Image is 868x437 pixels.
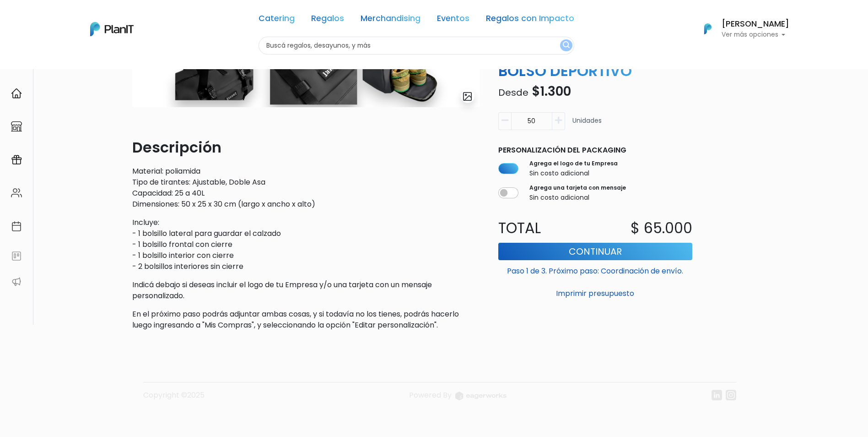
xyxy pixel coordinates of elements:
button: Imprimir presupuesto [498,286,692,301]
a: Eventos [437,15,469,26]
p: Total [493,217,595,239]
img: logo_eagerworks-044938b0bf012b96b195e05891a56339191180c2d98ce7df62ca656130a436fa.svg [455,392,507,400]
p: Indicá debajo si deseas incluir el logo de tu Empresa y/o una tarjeta con un mensaje personalizado. [132,279,480,301]
img: partners-52edf745621dab592f3b2c58e3bca9d71375a7ef29c3b500c9f145b62cc070d4.svg [11,276,22,287]
img: calendar-87d922413cdce8b2cf7b7f5f62616a5cf9e4887200fb71536465627b3292af00.svg [11,221,22,232]
img: marketplace-4ceaa7011d94191e9ded77b95e3339b90024bf715f7c57f8cf31f2d8c509eaba.svg [11,121,22,132]
h6: [PERSON_NAME] [722,20,789,28]
img: search_button-432b6d5273f82d61273b3651a40e1bd1b912527efae98b1b7a1b2c0702e16a8d.svg [563,41,570,50]
p: Copyright ©2025 [143,390,205,408]
a: Regalos con Impacto [486,15,574,26]
span: Desde [498,86,528,99]
p: Sin costo adicional [529,169,618,178]
p: Descripción [132,137,480,158]
img: home-e721727adea9d79c4d83392d1f703f7f8bce08238fde08b1acbfd93340b81755.svg [11,88,22,99]
p: Ver más opciones [722,32,789,38]
div: ¿Necesitás ayuda? [47,9,132,27]
p: Paso 1 de 3. Próximo paso: Coordinación de envío. [498,262,692,277]
a: Catering [259,15,295,26]
img: instagram-7ba2a2629254302ec2a9470e65da5de918c9f3c9a63008f8abed3140a32961bf.svg [726,390,736,400]
img: gallery-light [462,91,473,102]
input: Buscá regalos, desayunos, y más [259,37,574,55]
a: Merchandising [361,15,421,26]
span: $1.300 [532,82,571,100]
img: linkedin-cc7d2dbb1a16aff8e18f147ffe980d30ddd5d9e01409788280e63c91fc390ff4.svg [712,390,722,400]
span: translation missing: es.layouts.footer.powered_by [409,390,452,400]
p: Incluye: - 1 bolsillo lateral para guardar el calzado - 1 bolsillo frontal con cierre - 1 bolsill... [132,217,480,272]
img: campaigns-02234683943229c281be62815700db0a1741e53638e28bf9629b52c665b00959.svg [11,154,22,165]
p: $ 65.000 [631,217,692,239]
img: PlanIt Logo [90,22,134,36]
button: PlanIt Logo [PERSON_NAME] Ver más opciones [692,17,789,41]
label: Agrega una tarjeta con mensaje [529,184,626,192]
img: people-662611757002400ad9ed0e3c099ab2801c6687ba6c219adb57efc949bc21e19d.svg [11,187,22,198]
a: Regalos [311,15,344,26]
img: PlanIt Logo [698,19,718,39]
a: Powered By [409,390,507,408]
button: Continuar [498,243,692,260]
p: Material: poliamida Tipo de tirantes: Ajustable, Doble Asa Capacidad: 25 a 40L Dimensiones: 50 x ... [132,166,480,210]
p: Unidades [572,116,602,134]
p: En el próximo paso podrás adjuntar ambas cosas, y si todavía no los tienes, podrás hacerlo luego ... [132,309,480,331]
p: Sin costo adicional [529,193,626,202]
p: Personalización del packaging [498,145,692,156]
label: Agrega el logo de tu Empresa [529,159,618,168]
img: feedback-78b5a0c8f98aac82b08bfc38622c3050aee476f2c9584af64705fc4e61158814.svg [11,251,22,262]
p: BOLSO DEPORTIVO [493,60,698,82]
